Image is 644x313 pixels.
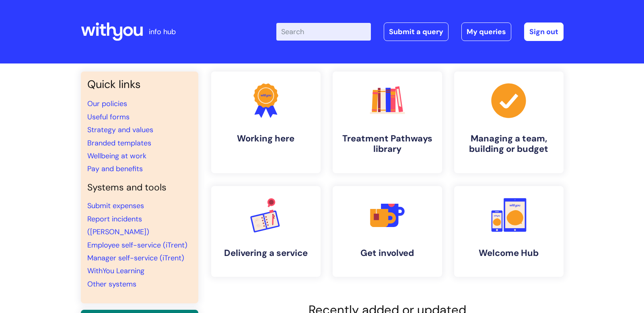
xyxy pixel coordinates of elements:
a: Wellbeing at work [87,151,146,161]
h4: Managing a team, building or budget [461,133,557,155]
a: Branded templates [87,138,151,148]
div: | - [276,23,564,41]
a: Other systems [87,279,136,289]
a: Working here [211,72,321,173]
a: Submit a query [384,23,449,41]
a: Manager self-service (iTrent) [87,253,184,263]
a: Strategy and values [87,125,153,135]
h4: Working here [218,133,314,144]
a: WithYou Learning [87,266,144,276]
h4: Welcome Hub [461,248,557,258]
h4: Get involved [339,248,436,258]
a: Useful forms [87,112,130,122]
a: Treatment Pathways library [333,72,442,173]
a: Our policies [87,99,127,108]
a: My queries [461,23,511,41]
h4: Systems and tools [87,182,192,193]
h3: Quick links [87,78,192,91]
a: Submit expenses [87,201,144,211]
a: Get involved [333,186,442,277]
a: Employee self-service (iTrent) [87,240,187,250]
a: Pay and benefits [87,164,143,174]
p: info hub [149,25,176,38]
a: Welcome Hub [454,186,564,277]
h4: Delivering a service [218,248,314,258]
a: Delivering a service [211,186,321,277]
input: Search [276,23,371,41]
h4: Treatment Pathways library [339,133,436,155]
a: Managing a team, building or budget [454,72,564,173]
a: Report incidents ([PERSON_NAME]) [87,214,149,237]
a: Sign out [524,23,564,41]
